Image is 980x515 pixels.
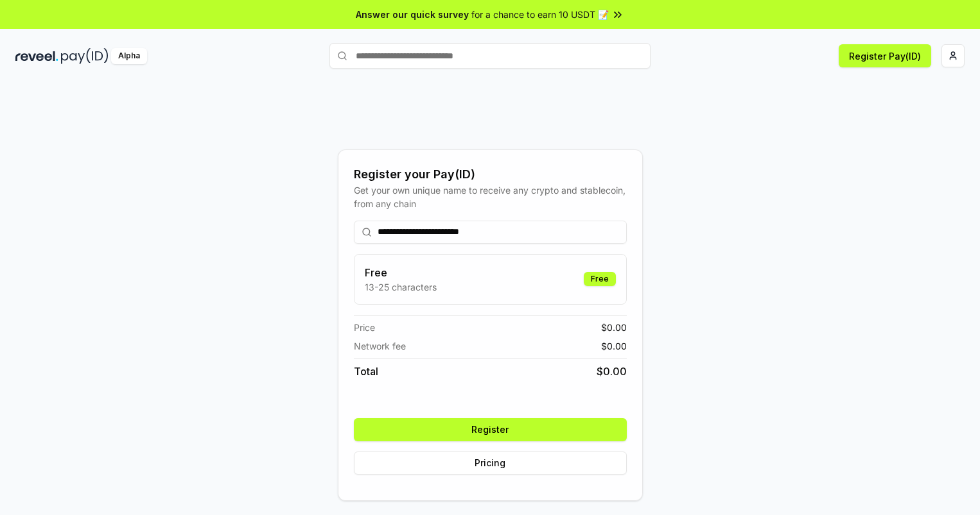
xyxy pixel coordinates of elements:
[601,339,627,353] span: $ 0.00
[354,364,378,379] span: Total
[584,272,616,286] div: Free
[365,280,437,294] p: 13-25 characters
[471,8,609,21] span: for a chance to earn 10 USDT 📝
[354,418,627,441] button: Register
[15,48,58,64] img: reveel_dark
[365,265,437,280] h3: Free
[597,364,627,379] span: $ 0.00
[354,339,406,353] span: Network fee
[354,183,627,210] div: Get your own unique name to receive any crypto and stablecoin, from any chain
[839,44,931,67] button: Register Pay(ID)
[354,321,375,334] span: Price
[354,165,627,183] div: Register your Pay(ID)
[61,48,109,64] img: pay_id
[354,452,627,475] button: Pricing
[601,321,627,334] span: $ 0.00
[111,48,147,64] div: Alpha
[356,8,469,21] span: Answer our quick survey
